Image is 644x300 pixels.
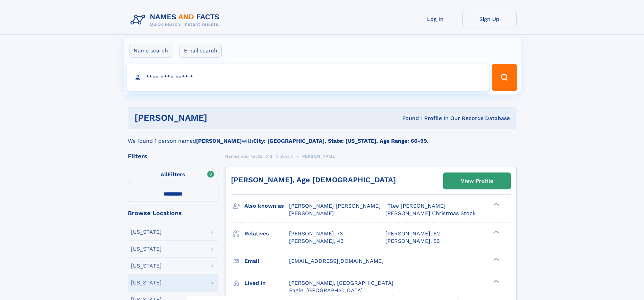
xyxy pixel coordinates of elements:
[385,210,476,216] span: [PERSON_NAME] Christmas Stock
[128,11,225,29] img: Logo Names and Facts
[128,153,218,159] div: Filters
[280,154,293,159] span: Stock
[492,257,500,261] div: ❯
[127,64,489,91] input: search input
[492,230,500,234] div: ❯
[128,210,218,216] div: Browse Locations
[289,280,393,286] span: [PERSON_NAME], [GEOGRAPHIC_DATA]
[289,230,343,237] a: [PERSON_NAME], 73
[301,154,337,159] span: [PERSON_NAME]
[462,11,517,27] a: Sign Up
[161,171,168,178] span: All
[270,152,273,160] a: S
[385,237,440,245] a: [PERSON_NAME], 56
[128,129,517,145] div: We found 1 person named with .
[128,167,218,183] label: Filters
[135,114,305,122] h1: [PERSON_NAME]
[289,258,384,264] span: [EMAIL_ADDRESS][DOMAIN_NAME]
[196,138,242,144] b: [PERSON_NAME]
[225,152,262,160] a: Names and Facts
[244,255,289,267] h3: Email
[289,237,343,245] a: [PERSON_NAME], 43
[289,203,381,209] span: [PERSON_NAME] [PERSON_NAME]
[408,11,462,27] a: Log In
[244,200,289,212] h3: Also known as
[385,230,440,237] a: [PERSON_NAME], 62
[131,229,162,235] div: [US_STATE]
[253,138,427,144] b: City: [GEOGRAPHIC_DATA], State: [US_STATE], Age Range: 60-99
[461,173,493,189] div: View Profile
[387,203,446,209] span: Ttee [PERSON_NAME]
[289,210,334,216] span: [PERSON_NAME]
[492,202,500,207] div: ❯
[270,154,273,159] span: S
[280,152,293,160] a: Stock
[244,228,289,239] h3: Relatives
[244,277,289,289] h3: Lived in
[492,279,500,283] div: ❯
[289,287,363,294] span: Eagle, [GEOGRAPHIC_DATA]
[129,44,172,58] label: Name search
[444,173,510,189] a: View Profile
[305,115,510,122] div: Found 1 Profile In Our Records Database
[131,263,162,269] div: [US_STATE]
[231,176,396,184] a: [PERSON_NAME], Age [DEMOGRAPHIC_DATA]
[180,44,222,58] label: Email search
[492,64,517,91] button: Search Button
[131,280,162,285] div: [US_STATE]
[131,246,162,252] div: [US_STATE]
